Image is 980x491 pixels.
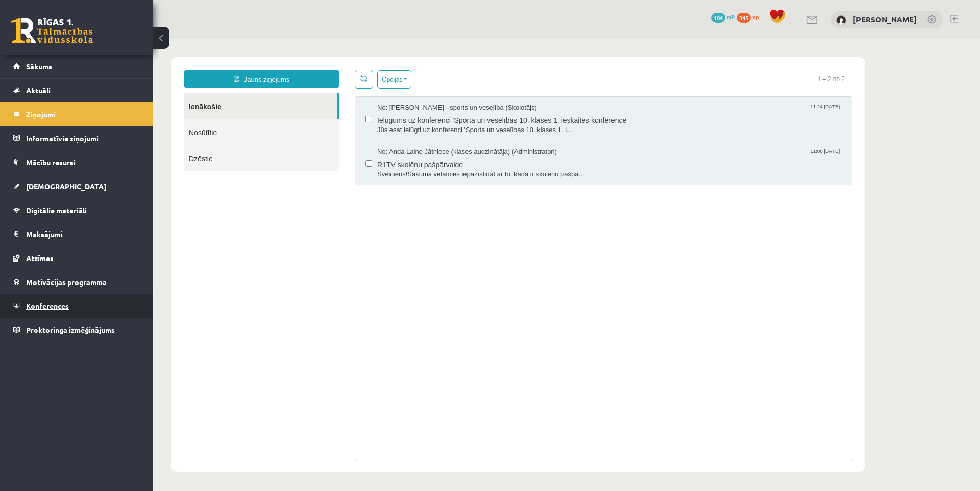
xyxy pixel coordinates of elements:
a: Digitālie materiāli [13,198,140,222]
span: Aktuāli [26,86,51,95]
span: 1 – 2 no 2 [657,31,699,49]
legend: Ziņojumi [26,102,140,126]
legend: Maksājumi [26,222,140,246]
a: [DEMOGRAPHIC_DATA] [13,174,140,198]
a: 345 xp [737,13,764,21]
span: Jūs esat ielūgti uz konferenci 'Sporta un veselības 10. klases 1. i... [224,86,689,96]
a: [PERSON_NAME] [853,14,917,24]
span: [DEMOGRAPHIC_DATA] [26,182,106,191]
a: 104 mP [711,13,735,21]
span: No: [PERSON_NAME] - sports un veselība (Skolotājs) [224,64,384,73]
span: Atzīmes [26,253,54,263]
a: Proktoringa izmēģinājums [13,318,140,342]
a: Ziņojumi [13,102,140,126]
span: Motivācijas programma [26,277,107,287]
span: Mācību resursi [26,158,76,167]
a: Maksājumi [13,222,140,246]
button: Opcijas [224,31,258,49]
a: Ienākošie [31,54,184,80]
legend: Informatīvie ziņojumi [26,126,140,150]
span: 345 [737,13,751,23]
span: Konferences [26,301,69,311]
span: mP [727,13,735,21]
span: Sveiciens!Sākumā vēlamies iepazīstināt ar to, kāda ir skolēnu pašpā... [224,131,689,140]
span: No: Anda Laine Jātniece (klases audzinātāja) (Administratori) [224,108,404,118]
a: Dzēstie [31,106,186,132]
a: Motivācijas programma [13,270,140,294]
a: Jauns ziņojums [31,31,186,49]
a: Konferences [13,294,140,318]
span: Digitālie materiāli [26,205,87,215]
span: 11:00 [DATE] [655,108,689,116]
span: R1TV skolēnu pašpārvalde [224,118,689,131]
img: Gintars Grīviņš [836,15,846,25]
a: Aktuāli [13,79,140,102]
span: xp [752,13,759,21]
span: 11:24 [DATE] [655,64,689,71]
a: Nosūtītie [31,80,186,106]
span: 104 [711,13,725,23]
span: Proktoringa izmēģinājums [26,325,115,334]
span: Sākums [26,62,52,71]
a: Mācību resursi [13,150,140,174]
a: No: [PERSON_NAME] - sports un veselība (Skolotājs) 11:24 [DATE] Ielūgums uz konferenci 'Sporta un... [224,64,689,95]
a: Sākums [13,55,140,78]
a: Atzīmes [13,246,140,270]
a: Informatīvie ziņojumi [13,126,140,150]
a: No: Anda Laine Jātniece (klases audzinātāja) (Administratori) 11:00 [DATE] R1TV skolēnu pašpārval... [224,108,689,140]
a: Rīgas 1. Tālmācības vidusskola [11,18,93,43]
span: Ielūgums uz konferenci 'Sporta un veselības 10. klases 1. ieskaites konference' [224,73,689,86]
